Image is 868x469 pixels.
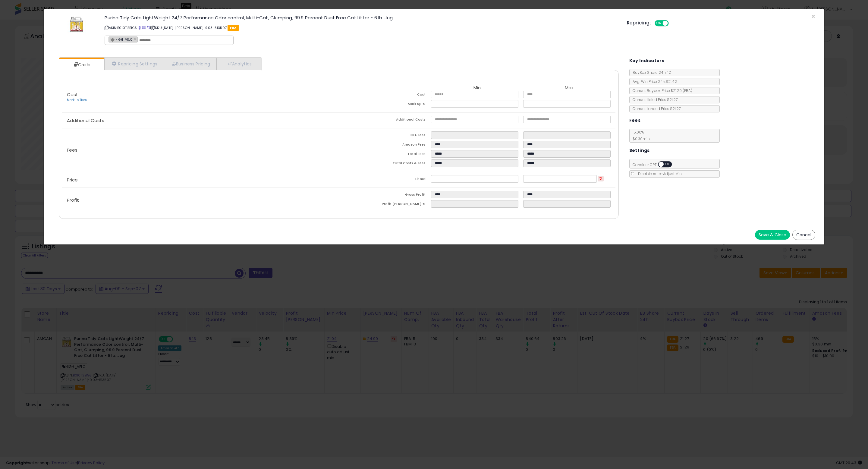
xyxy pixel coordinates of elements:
span: $21.29 [671,88,692,93]
span: FBA [228,25,239,31]
a: Markup Tiers [67,98,87,102]
h5: Repricing: [627,20,651,25]
a: Your listing only [147,25,150,30]
a: Business Pricing [164,58,217,70]
span: Current Listed Price: $21.27 [630,97,678,102]
span: OFF [664,162,673,167]
td: Additional Costs [339,116,431,125]
td: Gross Profit [339,191,431,200]
td: Total Costs & Fees [339,159,431,169]
p: Fees [62,148,339,153]
p: Cost [62,92,339,102]
span: OFF [668,21,678,26]
p: ASIN: B010T2BIGS | SKU: [DATE]-[PERSON_NAME]-9.03-513507 [105,23,618,33]
td: Cost [339,91,431,100]
td: Listed [339,175,431,184]
th: Min [431,85,523,91]
a: BuyBox page [138,25,141,30]
td: Amazon Fees [339,141,431,150]
p: Price [62,178,339,182]
button: Save & Close [755,230,790,240]
h5: Settings [629,147,650,154]
img: 41f1U+EG79L._SL60_.jpg [68,15,86,33]
span: Avg. Win Price 24h: $21.42 [630,79,677,84]
h3: Purina Tidy Cats LightWeight 24/7 Performance Odor control, Multi-Cat, Clumping, 99.9 Percent Dus... [105,15,618,20]
span: × [811,12,815,21]
span: ON [655,21,663,26]
a: All offer listings [142,25,146,30]
h5: Fees [629,117,641,124]
a: × [134,36,137,42]
p: Profit [62,198,339,203]
a: Analytics [216,58,261,70]
a: Repricing Settings [104,58,164,70]
p: Additional Costs [62,118,339,123]
span: 15.00 % [630,130,650,141]
span: Disable Auto-Adjust Min [635,171,682,176]
span: Consider CPT: [630,162,680,167]
span: HIGH_VELO [109,37,132,42]
button: Cancel [792,230,815,240]
td: Profit [PERSON_NAME] % [339,200,431,209]
th: Max [523,85,615,91]
td: FBA Fees [339,131,431,141]
span: BuyBox Share 24h: 4% [630,70,671,75]
span: Current Landed Price: $21.27 [630,106,681,111]
span: Current Buybox Price: [630,88,692,93]
a: Costs [59,59,104,71]
td: Total Fees [339,150,431,159]
td: Mark up % [339,100,431,109]
h5: Key Indicators [629,57,665,65]
span: ( FBA ) [683,88,692,93]
span: $0.30 min [630,136,650,141]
